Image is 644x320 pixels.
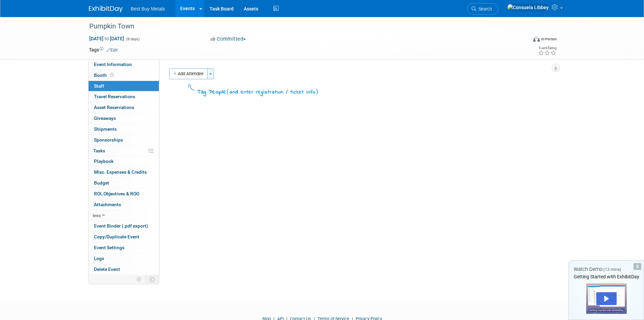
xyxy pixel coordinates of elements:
a: Logs [89,253,159,264]
a: Staff [89,81,159,91]
div: Pumpkin Town [87,20,517,33]
td: Personalize Event Tab Strip [134,275,145,284]
img: ExhibitDay [89,6,123,13]
span: and enter registration / ticket info [230,88,315,96]
span: Asset Reservations [94,105,134,110]
span: ) [315,88,318,95]
span: Event Information [94,62,132,67]
span: Giveaways [94,115,116,121]
span: Booth not reserved yet [109,72,115,78]
a: less [89,210,159,221]
a: Misc. Expenses & Credits [89,167,159,177]
a: Budget [89,178,159,188]
div: Play [596,292,617,305]
span: Copy/Duplicate Event [94,234,139,239]
span: Delete Event [94,266,120,272]
a: Edit [106,48,118,52]
span: Logs [94,256,104,261]
a: ROI, Objectives & ROO [89,189,159,199]
a: Playbook [89,156,159,167]
span: Booth [94,72,115,78]
span: Playbook [94,158,114,164]
span: Best Buy Metals [131,6,165,12]
span: Shipments [94,126,117,132]
img: Format-Inperson.png [533,36,540,42]
img: Consuela Libbey [507,4,549,11]
a: Event Information [89,59,159,70]
span: Budget [94,180,109,186]
span: Event Binder (.pdf export) [94,223,148,229]
button: Committed [208,36,248,43]
button: Add Attendee [169,68,208,79]
a: Event Settings [89,242,159,253]
div: Event Rating [538,46,556,50]
div: Dismiss [634,263,641,270]
a: Tasks [89,146,159,156]
span: (8 days) [125,37,140,41]
span: Event Settings [94,245,124,250]
a: Sponsorships [89,135,159,145]
a: Booth [89,70,159,81]
span: Misc. Expenses & Credits [94,169,147,175]
td: Toggle Event Tabs [145,275,159,284]
a: Attachments [89,199,159,210]
a: Shipments [89,124,159,134]
a: Event Binder (.pdf export) [89,221,159,231]
span: Travel Reservations [94,94,135,99]
td: Tags [89,46,118,53]
a: Giveaways [89,113,159,124]
span: ROI, Objectives & ROO [94,191,139,196]
span: Search [476,6,492,12]
div: Tag People [197,87,318,97]
span: Staff [94,83,104,89]
a: Asset Reservations [89,102,159,113]
a: Delete Event [89,264,159,275]
span: (13 mins) [603,267,621,272]
span: ( [226,88,230,95]
a: Travel Reservations [89,91,159,102]
span: to [103,36,110,41]
span: Sponsorships [94,137,123,143]
a: Copy/Duplicate Event [89,232,159,242]
div: Event Format [487,35,557,45]
div: Getting Started with ExhibitDay [569,273,644,280]
span: [DATE] [DATE] [89,36,124,42]
span: Attachments [94,202,121,207]
span: Tasks [93,148,105,153]
a: Search [467,3,498,15]
div: In-Person [541,37,557,42]
span: less [93,213,101,218]
div: Watch Demo [569,266,644,273]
